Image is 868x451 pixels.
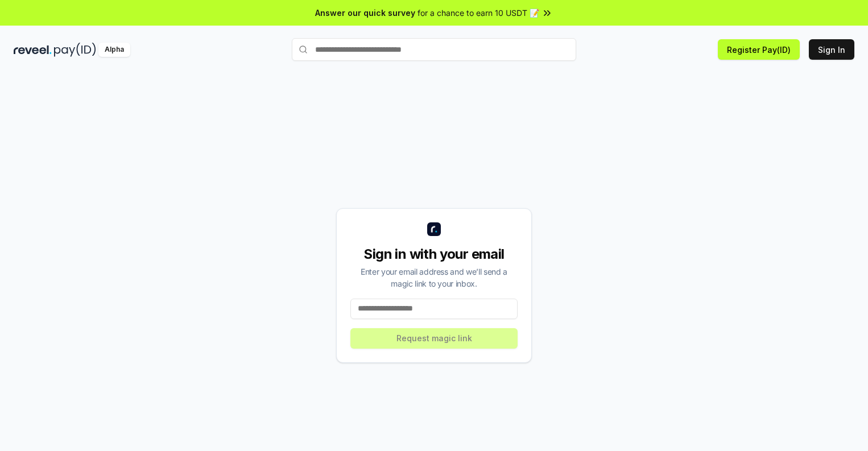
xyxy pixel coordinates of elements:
span: Answer our quick survey [315,7,415,19]
img: pay_id [54,43,96,57]
button: Sign In [809,39,854,60]
div: Alpha [98,43,130,57]
div: Enter your email address and we’ll send a magic link to your inbox. [350,266,518,289]
img: reveel_dark [14,43,52,57]
span: for a chance to earn 10 USDT 📝 [418,7,539,19]
button: Register Pay(ID) [718,39,800,60]
div: Sign in with your email [350,245,518,263]
img: logo_small [427,222,441,236]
